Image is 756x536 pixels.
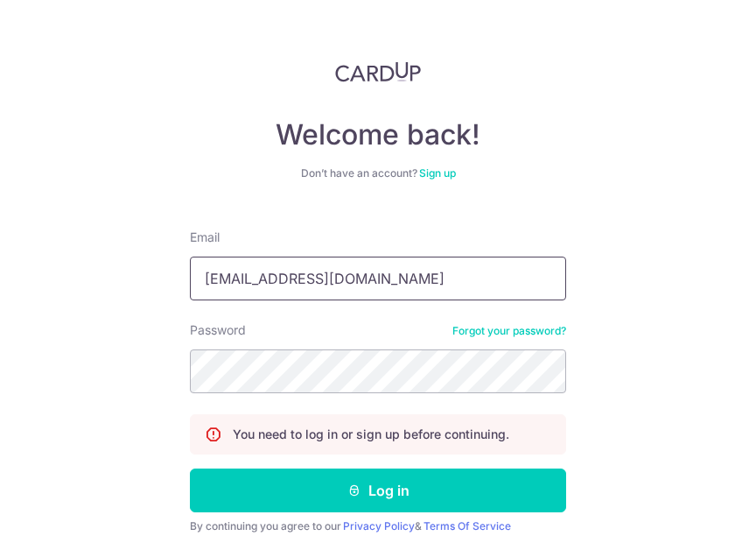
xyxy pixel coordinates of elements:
input: Enter your Email [190,257,566,300]
a: Forgot your password? [452,324,566,338]
div: Don’t have an account? [190,166,566,180]
label: Password [190,321,246,339]
div: By continuing you agree to our & [190,519,566,533]
p: You need to log in or sign up before continuing. [233,426,509,443]
button: Log in [190,469,566,512]
a: Terms Of Service [423,519,511,532]
a: Privacy Policy [343,519,415,532]
img: CardUp Logo [335,61,421,82]
a: Sign up [419,166,456,180]
h4: Welcome back! [190,117,566,152]
label: Email [190,229,220,246]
